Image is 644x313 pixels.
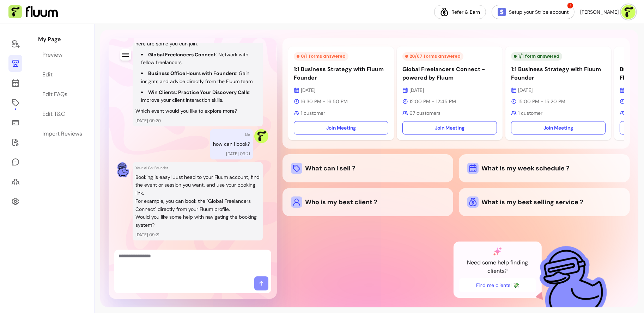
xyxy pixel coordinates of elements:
[135,173,260,197] p: Booking is easy! Just head to your Fluum account, find the event or session you want, and use you...
[459,258,536,275] p: Need some help finding clients?
[213,140,250,148] p: how can i book?
[42,110,65,118] div: Edit T&C
[42,130,82,138] div: Import Reviews
[135,197,260,213] p: For example, you can book the "Global Freelancers Connect" directly from your Fluum profile.
[291,196,445,208] div: Who is my best client ?
[294,121,388,134] a: Join Meeting
[402,121,497,134] a: Join Meeting
[8,55,22,72] a: My Page
[402,65,497,82] p: Global Freelancers Connect - powered by Fluum
[294,65,388,82] p: 1:1 Business Strategy with Fluum Founder
[621,5,636,19] img: avatar
[141,51,260,67] li: : Network with fellow freelancers.
[42,51,62,59] div: Preview
[148,89,249,95] strong: Win Clients: Practice Your Discovery Calls
[38,125,87,142] a: Import Reviews
[135,118,260,124] p: [DATE] 09:20
[38,86,87,103] a: Edit FAQs
[8,94,22,111] a: Offerings
[511,98,606,105] p: 15:00 PM - 15:20 PM
[254,129,268,143] img: Provider image
[459,278,536,292] button: Find me clients! 💸
[291,163,445,174] div: What can I sell ?
[141,69,260,86] li: : Gain insights and advice directly from the Fluum team.
[434,5,486,19] a: Refer & Earn
[148,70,236,76] strong: Business Office Hours with Founders
[511,65,606,82] p: 1:1 Business Strategy with Fluum Founder
[42,70,53,79] div: Edit
[467,163,621,174] div: What is my week schedule ?
[580,5,636,19] button: avatar[PERSON_NAME]
[42,90,67,99] div: Edit FAQs
[245,132,250,137] p: Me
[511,87,606,94] p: [DATE]
[511,52,562,61] div: 1 / 1 form answered
[492,5,575,19] a: Setup your Stripe account
[135,165,260,170] p: Your AI Co-Founder
[141,88,260,105] li: : Improve your client interaction skills.
[498,8,506,16] img: Stripe Icon
[402,109,497,117] p: 67 customers
[467,196,621,208] div: What is my best selling service ?
[511,121,606,134] a: Join Meeting
[8,193,22,210] a: Settings
[8,35,22,52] a: Home
[580,8,619,15] span: [PERSON_NAME]
[135,232,260,238] p: [DATE] 09:21
[148,51,216,58] strong: Global Freelancers Connect
[567,2,574,9] span: !
[8,75,22,92] a: Calendar
[402,87,497,94] p: [DATE]
[38,46,87,63] a: Preview
[119,252,267,274] textarea: Ask me anything...
[38,106,87,123] a: Edit T&C
[294,52,348,61] div: 0 / 1 forms answered
[294,109,388,117] p: 1 customer
[117,162,129,177] img: AI Co-Founder avatar
[294,98,388,105] p: 16:30 PM - 16:50 PM
[38,35,87,44] p: My Page
[226,151,250,157] p: [DATE] 09:21
[8,154,22,170] a: My Messages
[511,109,606,117] p: 1 customer
[8,5,58,19] img: Fluum Logo
[402,52,463,61] div: 20 / 67 forms answered
[135,213,260,229] p: Would you like some help with navigating the booking system?
[294,87,388,94] p: [DATE]
[135,107,260,115] p: Which event would you like to explore more?
[8,134,22,151] a: Forms
[8,114,22,131] a: Sales
[8,173,22,190] a: Clients
[493,247,502,256] img: AI Co-Founder gradient star
[402,98,497,105] p: 12:00 PM - 12:45 PM
[38,66,87,83] a: Edit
